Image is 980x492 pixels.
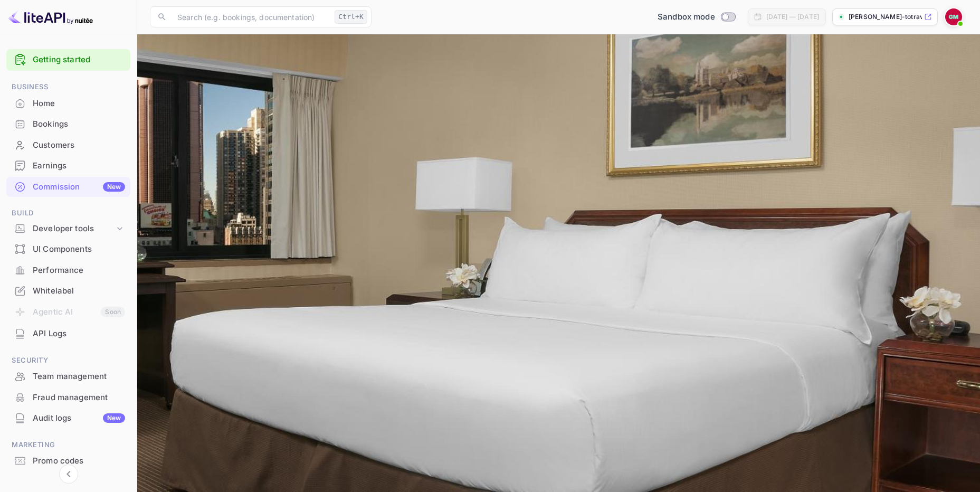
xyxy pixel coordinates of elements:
p: [PERSON_NAME]-totravel... [849,12,922,22]
img: LiteAPI logo [8,8,93,25]
div: Promo codes [33,455,125,467]
div: Team management [6,366,130,387]
span: Security [6,355,130,366]
div: Performance [33,264,125,277]
div: Developer tools [6,220,130,238]
a: Fraud management [6,387,130,407]
div: Audit logs [33,412,125,424]
a: UI Components [6,239,130,259]
div: Home [6,93,130,114]
div: Developer tools [33,223,115,235]
div: CommissionNew [6,177,130,197]
div: Earnings [6,156,130,176]
div: UI Components [6,239,130,260]
div: Switch to Production mode [653,11,739,23]
img: Gelske Malave [945,8,962,25]
div: Bookings [33,118,125,130]
div: Bookings [6,114,130,135]
input: Search (e.g. bookings, documentation) [171,6,330,27]
div: API Logs [33,328,125,340]
div: Whitelabel [6,281,130,301]
a: Audit logsNew [6,408,130,428]
div: Audit logsNew [6,408,130,429]
span: Build [6,207,130,219]
span: Sandbox mode [658,11,715,23]
div: Earnings [33,160,125,172]
div: Commission [33,181,125,193]
div: Customers [6,135,130,156]
a: Getting started [33,54,125,66]
div: Fraud management [33,392,125,404]
a: Performance [6,260,130,280]
div: New [103,413,125,423]
div: [DATE] — [DATE] [766,12,819,22]
a: CommissionNew [6,177,130,196]
div: Promo codes [6,451,130,471]
div: Home [33,98,125,110]
div: Performance [6,260,130,281]
div: UI Components [33,243,125,256]
a: Promo codes [6,451,130,470]
div: Ctrl+K [335,10,367,24]
span: Business [6,81,130,93]
a: Bookings [6,114,130,134]
a: API Logs [6,324,130,343]
div: New [103,182,125,192]
span: Marketing [6,439,130,451]
div: Fraud management [6,387,130,408]
div: API Logs [6,324,130,344]
a: Earnings [6,156,130,175]
a: Team management [6,366,130,386]
div: Customers [33,139,125,152]
a: Whitelabel [6,281,130,300]
div: Team management [33,371,125,383]
a: Home [6,93,130,113]
button: Collapse navigation [59,465,78,484]
div: Getting started [6,49,130,71]
div: Whitelabel [33,285,125,297]
a: Customers [6,135,130,155]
